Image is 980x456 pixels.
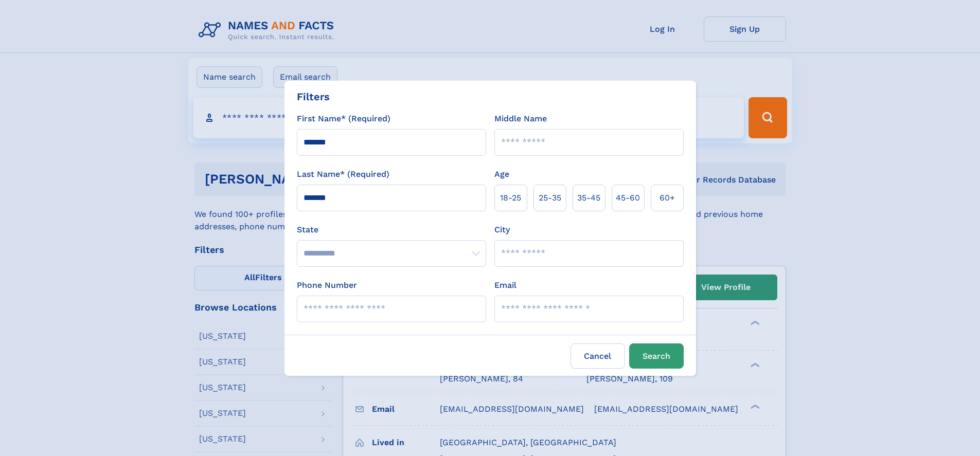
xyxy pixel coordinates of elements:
span: 25‑35 [539,192,561,204]
label: City [494,224,510,236]
span: 35‑45 [577,192,600,204]
label: Last Name* (Required) [297,168,389,180]
span: 18‑25 [500,192,521,204]
label: Email [494,279,516,291]
label: Middle Name [494,113,547,125]
button: Search [629,343,684,369]
span: 60+ [660,192,675,204]
label: Phone Number [297,279,357,291]
span: 45‑60 [616,192,640,204]
label: Cancel [571,343,625,369]
div: Filters [297,89,330,104]
label: State [297,224,486,236]
label: First Name* (Required) [297,113,390,125]
label: Age [494,168,509,180]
